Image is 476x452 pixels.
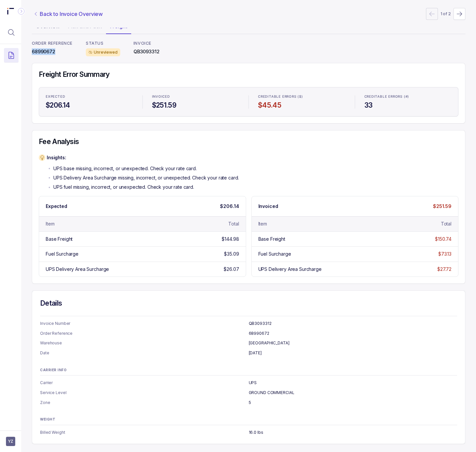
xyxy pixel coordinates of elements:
p: Invoice Number [40,320,249,327]
li: Statistic Invoiced [148,90,243,114]
div: UPS Delivery Area Surcharge [258,266,322,273]
h4: Freight Error Summary [39,70,458,79]
div: Unreviewed [86,48,120,56]
ul: Information Summary [40,379,457,406]
div: Total [228,221,239,227]
p: [DATE] [249,350,457,356]
p: Invoiced [152,95,170,99]
p: Expected [46,95,65,99]
div: $26.07 [224,266,239,273]
li: Statistic Expected [42,90,137,114]
p: Warehouse [40,340,249,346]
p: Zone [40,399,249,406]
p: 1 of 2 [441,11,451,17]
div: Item [46,221,54,227]
p: UPS Delivery Area Surcharge missing, incorrect, or unexpected. Check your rate card. [53,175,239,181]
p: UPS [249,379,457,386]
p: CARRIER INFO [40,368,457,372]
p: [GEOGRAPHIC_DATA] [249,340,457,346]
p: INVOICE [133,41,160,46]
h4: $251.59 [152,101,239,110]
h4: $45.45 [258,101,345,110]
p: GROUND COMMERCIAL [249,389,457,396]
p: Expected [46,203,67,210]
h4: 33 [364,101,452,110]
p: Order Reference [40,330,249,337]
p: 5 [249,399,457,406]
p: UPS fuel missing, incorrect, or unexpected. Check your rate card. [53,184,194,190]
ul: Information Summary [40,429,457,436]
div: Item [258,221,267,227]
div: $150.74 [435,236,451,242]
p: Carrier [40,379,249,386]
p: $206.14 [220,203,239,210]
ul: Statistic Highlights [39,87,458,117]
div: $73.13 [438,251,451,257]
p: 68990672 [249,330,457,337]
button: Menu Icon Button DocumentTextIcon [4,48,19,63]
p: Invoiced [258,203,278,210]
p: Creditable Errors ($) [258,95,303,99]
h4: Details [40,299,457,308]
div: $27.72 [437,266,451,273]
p: Date [40,350,249,356]
div: Base Freight [258,236,285,242]
p: STATUS [86,41,120,46]
div: Base Freight [46,236,73,242]
p: Insights: [47,154,239,161]
li: Statistic Creditable Errors (#) [360,90,456,114]
p: Creditable Errors (#) [364,95,409,99]
ul: Information Summary [40,320,457,356]
p: Service Level [40,389,249,396]
div: Collapse Icon [17,7,25,15]
p: Back to Invoice Overview [40,10,103,18]
button: Next Page [453,8,465,20]
div: Fuel Surcharge [46,251,79,257]
button: Menu Icon Button MagnifyingGlassIcon [4,25,19,40]
h4: $206.14 [46,101,133,110]
div: UPS Delivery Area Surcharge [46,266,109,273]
p: $251.59 [433,203,451,210]
p: QB3093312 [133,48,160,55]
h4: Fee Analysis [39,137,458,146]
div: $144.98 [222,236,239,242]
div: Fuel Surcharge [258,251,291,257]
li: Statistic Creditable Errors ($) [254,90,349,114]
p: WEIGHT [40,418,457,422]
button: User initials [6,437,15,446]
p: UPS base missing, incorrect, or unexpected. Check your rate card. [53,165,197,172]
p: QB3093312 [249,320,457,327]
div: $35.09 [224,251,239,257]
p: Billed Weight [40,429,249,436]
a: Link Back to Invoice Overview [32,10,104,18]
p: ORDER REFERENCE [32,41,73,46]
div: Total [441,221,451,227]
p: 16.0 lbs [249,429,457,436]
p: 68990672 [32,48,73,55]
